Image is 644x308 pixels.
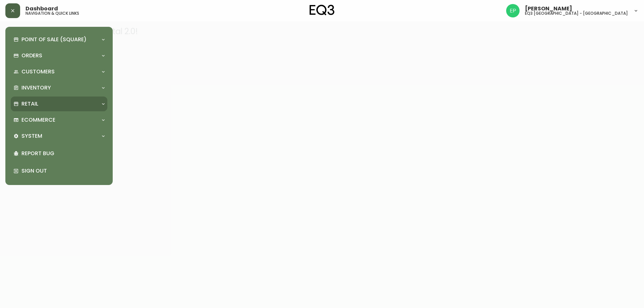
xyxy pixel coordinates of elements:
[525,6,572,11] span: [PERSON_NAME]
[21,36,87,43] p: Point of Sale (Square)
[25,6,58,11] span: Dashboard
[21,132,42,140] p: System
[21,167,105,175] p: Sign Out
[11,32,107,47] div: Point of Sale (Square)
[525,11,628,15] h5: eq3 [GEOGRAPHIC_DATA] - [GEOGRAPHIC_DATA]
[11,129,107,143] div: System
[11,145,107,162] div: Report Bug
[21,84,51,91] p: Inventory
[21,68,55,75] p: Customers
[21,100,38,108] p: Retail
[11,97,107,111] div: Retail
[11,162,107,180] div: Sign Out
[11,64,107,79] div: Customers
[11,48,107,63] div: Orders
[506,4,520,17] img: edb0eb29d4ff191ed42d19acdf48d771
[11,80,107,95] div: Inventory
[21,116,55,124] p: Ecommerce
[310,5,334,15] img: logo
[21,150,105,157] p: Report Bug
[25,11,79,15] h5: navigation & quick links
[21,52,42,59] p: Orders
[11,113,107,127] div: Ecommerce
